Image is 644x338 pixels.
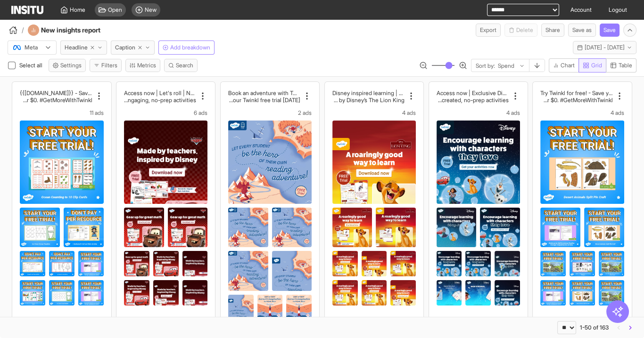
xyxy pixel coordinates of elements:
[573,41,636,54] button: [DATE] - [DATE]
[111,40,155,55] button: Caption
[228,89,300,104] div: Book an adventure with Twinkl! | Book Week is here! | Celebrate Book Week in style! | Sign up! | ...
[332,109,416,117] div: 4 ads
[124,97,196,104] h2: featuring Disney Pixar's [PERSON_NAME] and friends – created by teachers for K-5 standards. | Rev...
[580,324,609,331] div: 1-50 of 163
[332,89,405,104] div: Disney inspired learning | Engaging, standards-aligned activities. | Get today! - Explore what it...
[49,59,86,72] button: Settings
[60,40,107,55] button: Headline
[568,24,596,37] button: Save as
[540,109,624,117] div: 4 ads
[437,97,509,104] h2: ey magic. | Discover a brand-new collection of TEKS-aligned activities – with a touch of Disney m...
[332,89,405,97] h2: Disney inspired learning | Engaging, standards-aligned activities. | Get [DATE]! - Explore what i...
[606,58,636,72] button: Table
[20,89,92,104] div: {{product.name}} - Save your time and your salary with a Twinkl free trial – unlimited teaching r...
[228,97,300,104] h2: to book an adventure with [PERSON_NAME]! Start your 30-day free trial and access exclusive resour...
[578,58,606,72] button: Grid
[540,89,612,104] div: Try Twinkl for free! - Save your time and your salary with a Twinkl free trial – unlimited teachi...
[591,62,602,69] span: Grid
[20,97,92,104] h2: ee trial – unlimited teaching resources for $0. #GetMoreWithTwinkl
[115,44,135,51] span: Caption
[476,62,495,70] span: Sort by:
[124,109,207,117] div: 6 ads
[19,62,44,69] span: Select all
[437,89,509,97] h2: Access now | Exclusive Disney activities for teachers | No-prep activities await! - Brand-new edu...
[170,44,210,51] span: Add breakdown
[600,24,619,37] button: Save
[437,109,520,117] div: 4 ads
[228,109,312,117] div: 2 ads
[541,24,564,37] button: Share
[22,25,24,35] span: /
[504,24,537,37] span: You cannot delete a preset report.
[20,109,103,117] div: 11 ads
[437,89,509,104] div: Access now | Exclusive Disney activities for teachers | No-prep activities await! - Brand-new edu...
[561,62,575,69] span: Chart
[504,24,537,37] button: Delete
[124,89,196,97] h2: Access now | Let's roll | No-prep activities await! | No-prep math activities and... | Rev up you...
[164,59,198,72] button: Search
[108,6,122,14] span: Open
[332,97,405,104] h2: no-prep activities inspired by Disney’s The Lion King. | Inspired by Disney’s The Lion King. | St...
[540,97,612,104] h2: free trial – unlimited teaching resources for $0. #GetMoreWithTwinkl
[28,24,126,36] div: New insights report
[158,40,215,55] button: Add breakdown
[124,89,196,104] div: Access now | Let's roll | No-prep activities await! | No-prep math activities and... | Rev up you...
[585,44,625,51] span: [DATE] - [DATE]
[11,6,43,14] img: Logo
[176,62,193,69] span: Search
[65,44,88,51] span: Headline
[125,59,160,72] button: Metrics
[549,58,579,72] button: Chart
[619,62,632,69] span: Table
[540,89,612,97] h2: Try Twinkl for free! - Save your time and your salary with a Twinkl
[145,6,157,14] span: New
[60,62,82,69] span: Settings
[228,89,300,97] h2: Book an adventure with Twinkl! | Book Week is here! | Celebrate Book Week in style! | Sign up! | ...
[8,24,24,36] button: /
[90,59,122,72] button: Filters
[41,25,126,35] h4: New insights report
[476,24,501,37] button: Export
[20,89,92,97] h2: {{[DOMAIN_NAME]}} - Save your time and your salary with a Twinkl fr
[70,6,85,14] span: Home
